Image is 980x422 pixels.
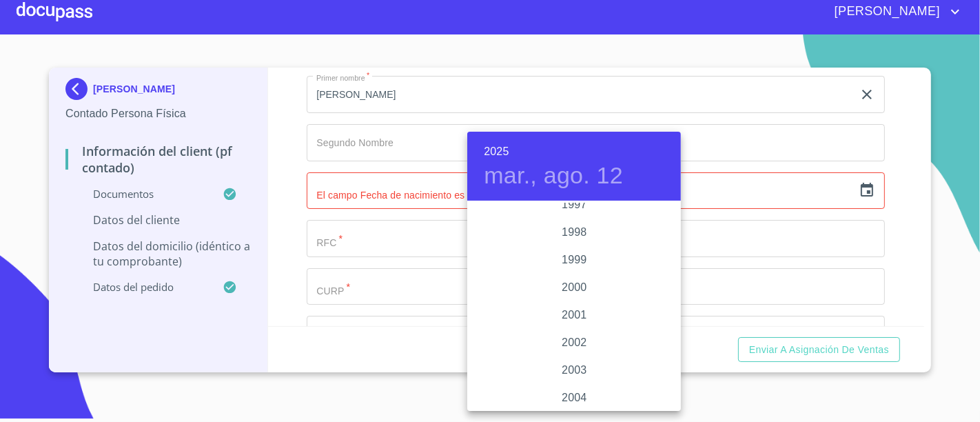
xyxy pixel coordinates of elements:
[467,191,681,219] div: 1997
[467,246,681,274] div: 1999
[467,301,681,329] div: 2001
[467,329,681,356] div: 2002
[467,356,681,384] div: 2003
[467,219,681,246] div: 1998
[467,274,681,301] div: 2000
[484,142,509,161] button: 2025
[467,384,681,412] div: 2004
[484,161,623,190] button: mar., ago. 12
